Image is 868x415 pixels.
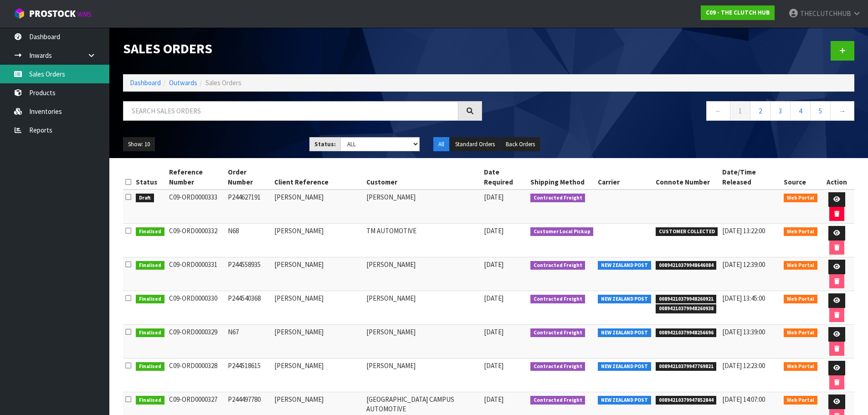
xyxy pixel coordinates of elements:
[314,140,336,148] strong: Status:
[484,193,503,201] span: [DATE]
[722,395,765,404] span: [DATE] 14:07:00
[656,328,717,338] span: 00894210379948256696
[598,261,651,270] span: NEW ZEALAND POST
[720,165,781,190] th: Date/Time Released
[656,304,717,313] span: 00894210379948260938
[272,359,364,392] td: [PERSON_NAME]
[364,359,481,392] td: [PERSON_NAME]
[530,362,586,371] span: Contracted Freight
[364,165,481,190] th: Customer
[136,362,164,371] span: Finalised
[226,359,272,392] td: P244518615
[167,224,226,257] td: C09-ORD0000332
[136,227,164,236] span: Finalised
[226,325,272,359] td: N67
[750,101,770,121] a: 2
[167,165,226,190] th: Reference Number
[530,194,586,203] span: Contracted Freight
[226,224,272,257] td: N68
[656,227,718,236] span: CUSTOMER COLLECTED
[598,295,651,304] span: NEW ZEALAND POST
[167,257,226,291] td: C09-ORD0000331
[722,260,765,269] span: [DATE] 12:39:00
[598,396,651,405] span: NEW ZEALAND POST
[484,361,503,370] span: [DATE]
[722,328,765,336] span: [DATE] 13:39:00
[656,295,717,304] span: 00894210379948260921
[136,396,164,405] span: Finalised
[433,137,449,152] button: All
[136,295,164,304] span: Finalised
[484,294,503,302] span: [DATE]
[272,224,364,257] td: [PERSON_NAME]
[596,165,653,190] th: Carrier
[226,165,272,190] th: Order Number
[272,257,364,291] td: [PERSON_NAME]
[530,328,586,338] span: Contracted Freight
[784,261,817,270] span: Web Portal
[484,328,503,336] span: [DATE]
[226,190,272,224] td: P244627191
[226,257,272,291] td: P244558935
[484,226,503,235] span: [DATE]
[123,137,155,152] button: Show: 10
[136,261,164,270] span: Finalised
[790,101,811,121] a: 4
[706,9,770,16] strong: C09 - THE CLUTCH HUB
[450,137,500,152] button: Standard Orders
[364,190,481,224] td: [PERSON_NAME]
[136,328,164,338] span: Finalised
[656,396,717,405] span: 00894210379947852844
[167,359,226,392] td: C09-ORD0000328
[77,10,92,19] small: WMS
[364,325,481,359] td: [PERSON_NAME]
[167,325,226,359] td: C09-ORD0000329
[14,8,25,19] img: cube-alt.png
[784,194,817,203] span: Web Portal
[364,291,481,325] td: [PERSON_NAME]
[530,227,594,236] span: Customer Local Pickup
[272,325,364,359] td: [PERSON_NAME]
[484,395,503,404] span: [DATE]
[29,8,76,20] span: ProStock
[167,291,226,325] td: C09-ORD0000330
[784,328,817,338] span: Web Portal
[770,101,791,121] a: 3
[226,291,272,325] td: P244540368
[205,78,241,87] span: Sales Orders
[656,362,717,371] span: 00894210379947769821
[653,165,720,190] th: Connote Number
[123,101,458,121] input: Search sales orders
[706,101,730,121] a: ←
[528,165,596,190] th: Shipping Method
[722,226,765,235] span: [DATE] 13:22:00
[364,257,481,291] td: [PERSON_NAME]
[169,78,197,87] a: Outwards
[530,295,586,304] span: Contracted Freight
[272,190,364,224] td: [PERSON_NAME]
[800,9,851,18] span: THECLUTCHHUB
[598,328,651,338] span: NEW ZEALAND POST
[784,362,817,371] span: Web Portal
[784,295,817,304] span: Web Portal
[598,362,651,371] span: NEW ZEALAND POST
[272,291,364,325] td: [PERSON_NAME]
[810,101,831,121] a: 5
[784,396,817,405] span: Web Portal
[136,194,154,203] span: Draft
[130,78,161,87] a: Dashboard
[530,261,586,270] span: Contracted Freight
[656,261,717,270] span: 00894210379948646084
[722,294,765,302] span: [DATE] 13:45:00
[830,101,854,121] a: →
[496,101,855,123] nav: Page navigation
[482,165,528,190] th: Date Required
[784,227,817,236] span: Web Portal
[484,260,503,269] span: [DATE]
[820,165,854,190] th: Action
[272,165,364,190] th: Client Reference
[781,165,820,190] th: Source
[167,190,226,224] td: C09-ORD0000333
[123,41,482,56] h1: Sales Orders
[134,165,167,190] th: Status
